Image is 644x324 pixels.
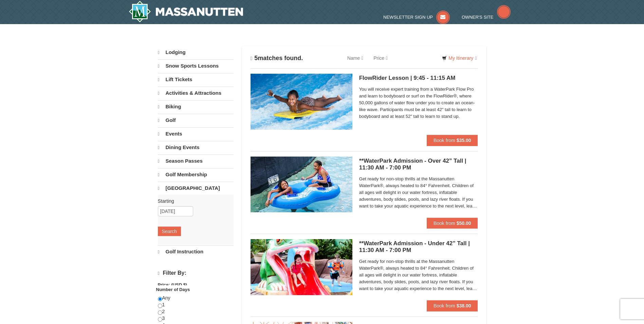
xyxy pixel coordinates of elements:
label: Starting [158,198,228,204]
span: Newsletter Sign Up [383,15,433,20]
span: Owner's Site [462,15,494,20]
img: 6619917-732-e1c471e4.jpg [251,239,352,295]
a: Golf [158,114,234,127]
img: 6619917-720-80b70c28.jpg [251,157,352,212]
button: Book from $50.00 [427,218,478,229]
a: Events [158,127,234,140]
strong: $50.00 [457,220,471,226]
a: [GEOGRAPHIC_DATA] [158,182,234,195]
a: Owner's Site [462,15,511,20]
a: Lodging [158,46,234,59]
a: Biking [158,100,234,113]
a: Newsletter Sign Up [383,15,450,20]
a: Price [368,51,393,65]
a: Activities & Attractions [158,87,234,100]
a: Name [342,51,368,65]
button: Search [158,227,181,236]
span: Book from [434,220,455,226]
a: My Itinerary [438,53,481,63]
a: Lift Tickets [158,73,234,86]
h5: **WaterPark Admission - Over 42” Tall | 11:30 AM - 7:00 PM [359,158,478,171]
img: 6619917-216-363963c7.jpg [251,74,352,129]
a: Dining Events [158,141,234,154]
span: Get ready for non-stop thrills at the Massanutten WaterPark®, always heated to 84° Fahrenheit. Ch... [359,176,478,210]
span: You will receive expert training from a WaterPark Flow Pro and learn to bodyboard or surf on the ... [359,86,478,120]
h5: FlowRider Lesson | 9:45 - 11:15 AM [359,75,478,82]
span: Book from [434,303,455,308]
h5: **WaterPark Admission - Under 42” Tall | 11:30 AM - 7:00 PM [359,240,478,254]
a: Golf Membership [158,168,234,181]
h4: Filter By: [158,270,234,276]
strong: Price: (USD $) [158,282,187,287]
img: Massanutten Resort Logo [129,1,243,22]
a: Massanutten Resort [129,1,243,22]
span: Book from [434,138,455,143]
a: Golf Instruction [158,245,234,258]
button: Book from $35.00 [427,135,478,146]
strong: Number of Days [156,287,190,292]
strong: $35.00 [457,138,471,143]
a: Season Passes [158,155,234,167]
strong: $38.00 [457,303,471,308]
span: Get ready for non-stop thrills at the Massanutten WaterPark®, always heated to 84° Fahrenheit. Ch... [359,258,478,292]
a: Snow Sports Lessons [158,59,234,72]
button: Book from $38.00 [427,300,478,311]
